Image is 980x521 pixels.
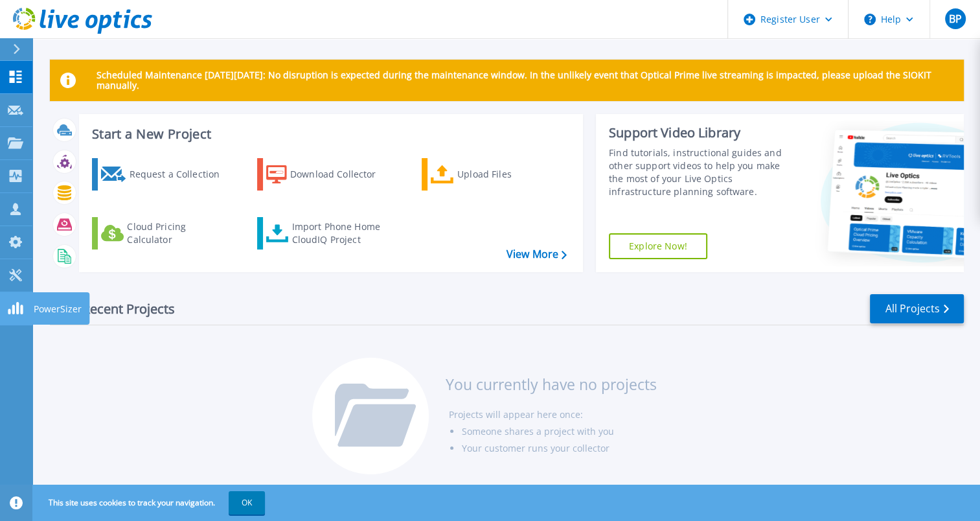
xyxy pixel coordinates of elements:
[948,14,961,24] span: BP
[97,70,953,91] p: Scheduled Maintenance [DATE][DATE]: No disruption is expected during the maintenance window. In t...
[34,292,82,326] p: PowerSizer
[127,220,231,246] div: Cloud Pricing Calculator
[422,158,566,191] a: Upload Files
[36,491,265,515] span: This site uses cookies to track your navigation.
[291,220,393,246] div: Import Phone Home CloudIQ Project
[129,161,233,187] div: Request a Collection
[457,161,561,187] div: Upload Files
[229,491,265,515] button: OK
[257,158,402,191] a: Download Collector
[870,294,964,323] a: All Projects
[92,158,236,191] a: Request a Collection
[290,161,394,187] div: Download Collector
[92,217,236,249] a: Cloud Pricing Calculator
[445,377,656,391] h3: You currently have no projects
[609,146,793,198] div: Find tutorials, instructional guides and other support videos to help you make the most of your L...
[609,233,707,259] a: Explore Now!
[50,293,192,325] div: Recent Projects
[507,248,567,260] a: View More
[461,423,656,440] li: Someone shares a project with you
[448,406,656,423] li: Projects will appear here once:
[92,127,566,141] h3: Start a New Project
[461,440,656,457] li: Your customer runs your collector
[609,124,793,141] div: Support Video Library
